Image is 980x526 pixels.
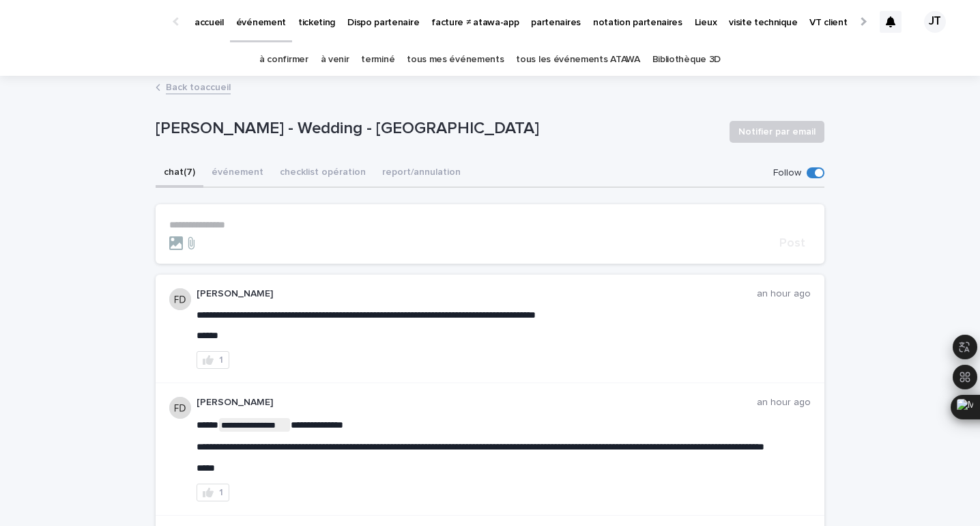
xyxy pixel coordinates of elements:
div: 1 [219,488,223,497]
p: an hour ago [757,288,811,300]
a: Back toaccueil [166,79,231,94]
button: 1 [197,484,229,501]
a: Bibliothèque 3D [652,44,721,76]
a: tous mes événements [407,44,504,76]
button: chat (7) [156,159,203,188]
div: 1 [219,355,223,365]
button: événement [203,159,272,188]
p: [PERSON_NAME] [197,397,757,409]
span: Notifier par email [738,125,816,139]
p: an hour ago [757,397,811,409]
button: Notifier par email [730,121,824,143]
a: terminé [361,44,394,76]
img: Ls34BcGeRexTGTNfXpUC [27,8,160,36]
button: report/annulation [374,159,469,188]
button: Post [774,237,811,249]
p: Follow [773,167,801,179]
a: à confirmer [259,44,308,76]
p: [PERSON_NAME] - Wedding - [GEOGRAPHIC_DATA] [156,119,719,139]
span: Post [779,237,805,249]
div: JT [924,11,946,33]
button: 1 [197,351,229,369]
p: [PERSON_NAME] [197,288,757,300]
button: checklist opération [272,159,374,188]
a: à venir [321,44,349,76]
a: tous les événements ATAWA [516,44,639,76]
